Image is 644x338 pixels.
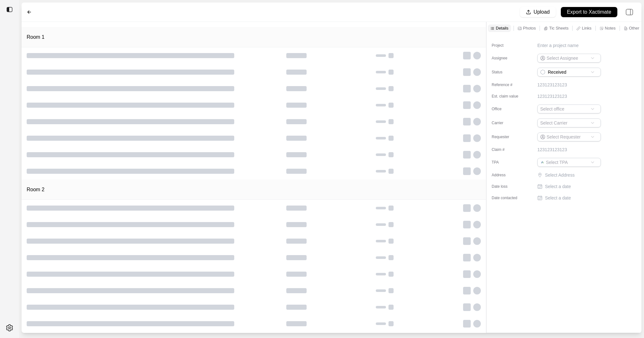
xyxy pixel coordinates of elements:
[492,56,523,61] label: Assignee
[492,94,523,99] label: Est. claim value
[537,146,567,153] p: 123123123123
[492,70,523,75] label: Status
[492,160,523,165] label: TPA
[492,147,523,152] label: Claim #
[545,183,571,190] p: Select a date
[6,6,13,13] img: toggle sidebar
[496,25,508,31] p: Details
[492,106,523,112] label: Office
[492,43,523,48] label: Project
[537,82,567,88] p: 123123123123
[582,25,591,31] p: Links
[567,9,611,16] p: Export to Xactimate
[545,172,602,178] p: Select Address
[492,120,523,125] label: Carrier
[561,7,617,17] button: Export to Xactimate
[622,5,636,19] img: right-panel.svg
[27,186,44,193] h1: Room 2
[492,172,523,178] label: Address
[27,33,44,41] h1: Room 1
[537,93,567,99] p: 123123123123
[549,25,568,31] p: Tic Sheets
[492,195,523,200] label: Date contacted
[492,82,523,87] label: Reference #
[534,9,550,16] p: Upload
[492,134,523,139] label: Requester
[545,195,571,201] p: Select a date
[629,25,640,31] p: Other
[492,184,523,189] label: Date loss
[605,25,616,31] p: Notes
[520,7,556,17] button: Upload
[523,25,536,31] p: Photos
[537,42,579,49] p: Enter a project name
